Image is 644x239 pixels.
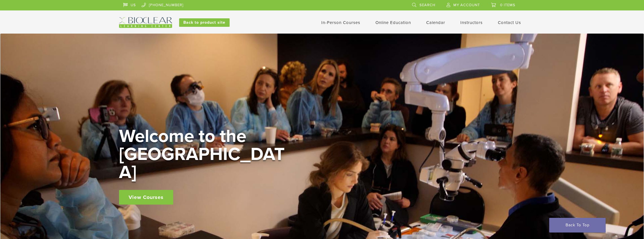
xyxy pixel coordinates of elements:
[119,17,172,28] img: Bioclear
[500,3,515,7] span: 0 items
[119,127,288,181] h2: Welcome to the [GEOGRAPHIC_DATA]
[119,190,173,205] a: View Courses
[419,3,435,7] span: Search
[321,20,360,25] a: In-Person Courses
[375,20,411,25] a: Online Education
[460,20,483,25] a: Instructors
[426,20,445,25] a: Calendar
[179,18,230,27] a: Back to product site
[549,218,606,233] a: Back To Top
[453,3,480,7] span: My Account
[498,20,521,25] a: Contact Us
